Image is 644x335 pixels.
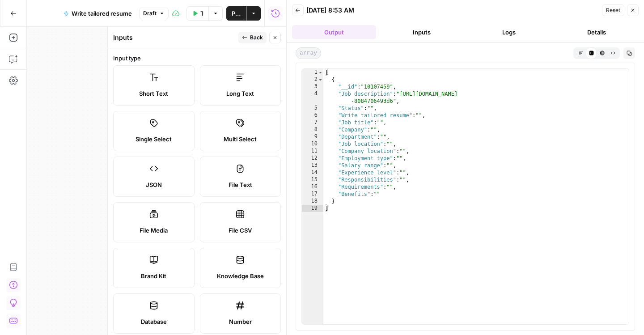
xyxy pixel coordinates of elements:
[602,4,624,16] button: Reset
[217,271,264,280] span: Knowledge Base
[302,126,323,133] div: 8
[139,89,168,98] span: Short Text
[200,9,203,18] span: Test Workflow
[606,6,620,14] span: Reset
[229,226,252,235] span: File CSV
[224,135,257,144] span: Multi Select
[302,191,323,198] div: 17
[113,33,236,42] div: Inputs
[302,183,323,191] div: 16
[302,105,323,112] div: 5
[141,317,167,326] span: Database
[302,162,323,169] div: 13
[226,6,246,21] button: Publish
[302,205,323,212] div: 19
[143,9,157,17] span: Draft
[146,180,162,189] span: JSON
[302,140,323,148] div: 10
[302,83,323,90] div: 3
[318,69,323,76] span: Toggle code folding, rows 1 through 19
[302,90,323,105] div: 4
[302,112,323,119] div: 6
[232,9,241,18] span: Publish
[141,271,166,280] span: Brand Kit
[72,9,132,18] span: Write tailored resume
[113,54,281,63] label: Input type
[136,135,172,144] span: Single Select
[292,25,376,39] button: Output
[229,180,252,189] span: File Text
[318,76,323,83] span: Toggle code folding, rows 2 through 18
[302,176,323,183] div: 15
[140,226,168,235] span: File Media
[186,6,208,21] button: Test Workflow
[226,89,254,98] span: Long Text
[302,155,323,162] div: 12
[380,25,464,39] button: Inputs
[302,198,323,205] div: 18
[229,317,252,326] span: Number
[238,32,267,43] button: Back
[467,25,551,39] button: Logs
[302,169,323,176] div: 14
[250,34,263,42] span: Back
[58,6,137,21] button: Write tailored resume
[302,69,323,76] div: 1
[302,148,323,155] div: 11
[302,133,323,140] div: 9
[296,47,321,59] span: array
[139,8,169,19] button: Draft
[302,119,323,126] div: 7
[555,25,639,39] button: Details
[302,76,323,83] div: 2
